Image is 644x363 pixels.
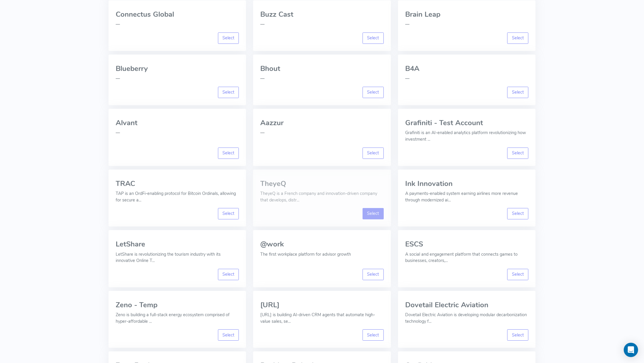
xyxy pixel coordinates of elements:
h3: Connectus Global [116,10,239,18]
p: — [260,75,383,82]
h3: @work [260,240,383,248]
p: TheyeQ is a French company and innovation-driven company that develops, distr... [260,190,383,203]
p: — [260,130,383,136]
h3: Blueberry [116,65,239,72]
h3: Zeno - Temp [116,301,239,309]
a: Select [363,32,384,44]
a: Select [507,87,528,98]
h3: LetShare [116,240,239,248]
a: Select [507,32,528,44]
p: — [116,75,239,82]
p: — [116,21,239,28]
h3: Grafiniti - Test Account [405,119,528,127]
p: — [405,75,528,82]
a: Select [363,87,384,98]
h3: Ink Innovation [405,180,528,187]
h3: Bhout [260,65,383,72]
a: Select [218,329,239,341]
a: Select [507,148,528,159]
p: The first workplace platform for advisor growth [260,251,383,258]
h3: TRAC [116,180,239,187]
a: Select [363,269,384,280]
p: — [405,21,528,28]
p: Dovetail Electric Aviation is developing modular decarbonization technology f... [405,312,528,325]
p: [URL] is building AI-driven CRM agents that automate high-value sales, se... [260,312,383,325]
h3: Aazzur [260,119,383,127]
a: Select [363,329,384,341]
h3: Dovetail Electric Aviation [405,301,528,309]
p: — [116,130,239,136]
a: Select [507,208,528,219]
a: Select [507,269,528,280]
a: Select [363,148,384,159]
a: Select [218,32,239,44]
h3: TheyeQ [260,180,383,187]
div: Open Intercom Messenger [624,343,638,357]
p: LetShare is revolutionizing the tourism industry with its innovative Online T... [116,251,239,264]
h3: Buzz Cast [260,10,383,18]
a: Select [507,329,528,341]
p: A payments-enabled system earning airlines more revenue through modernized ai... [405,190,528,203]
a: Select [218,148,239,159]
a: Select [218,208,239,219]
h3: B4A [405,65,528,72]
h3: [URL] [260,301,383,309]
p: A social and engagement platform that connects games to businesses, creators,... [405,251,528,264]
p: Grafiniti is an AI-enabled analytics platform revolutionizing how investment ... [405,130,528,142]
h3: ESCS [405,240,528,248]
h3: Alvant [116,119,239,127]
a: Select [218,87,239,98]
a: Select [363,208,384,219]
p: — [260,21,383,28]
p: TAP is an OrdFi-enabling protocol for Bitcoin Ordinals, allowing for secure a... [116,190,239,203]
p: Zeno is building a full-stack energy ecosystem comprised of hyper-affordable ... [116,312,239,325]
h3: Brain Leap [405,10,528,18]
a: Select [218,269,239,280]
